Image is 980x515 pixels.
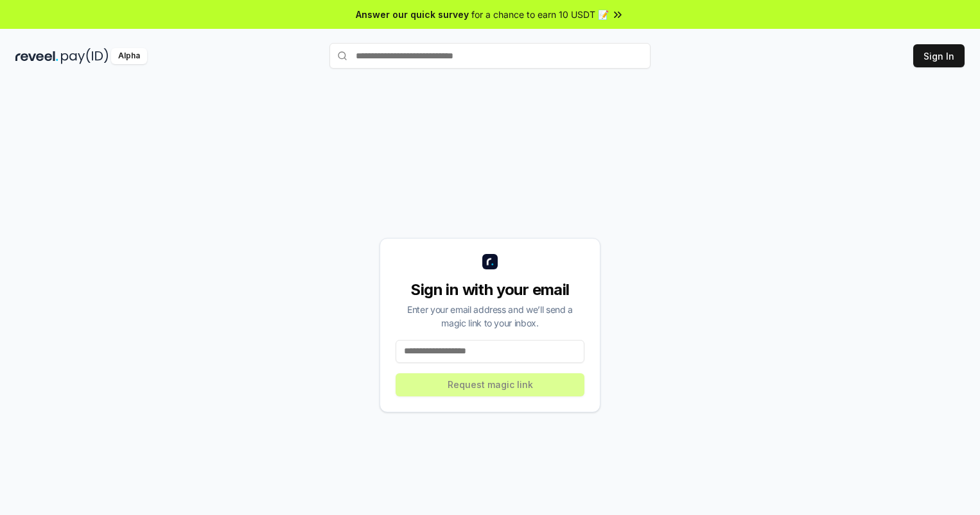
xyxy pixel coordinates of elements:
span: for a chance to earn 10 USDT 📝 [471,8,609,21]
img: pay_id [61,48,109,64]
div: Alpha [111,48,147,64]
div: Enter your email address and we’ll send a magic link to your inbox. [396,303,584,330]
div: Sign in with your email [396,280,584,300]
img: logo_small [482,254,498,269]
button: Sign In [913,44,965,67]
span: Answer our quick survey [356,8,469,21]
img: reveel_dark [15,48,58,64]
